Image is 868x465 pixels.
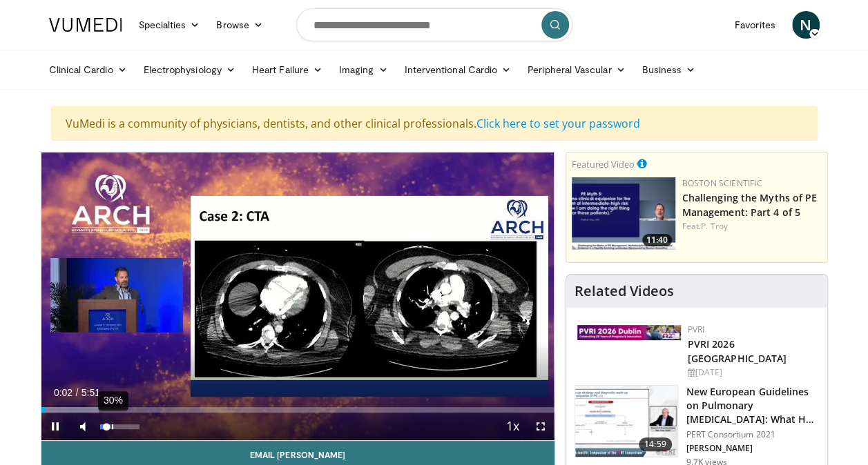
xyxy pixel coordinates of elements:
[41,56,135,83] a: Clinical Cardio
[49,18,122,32] img: VuMedi Logo
[688,324,705,335] a: PVRI
[575,386,677,457] img: 0c0338ca-5dd8-4346-a5ad-18bcc17889a0.150x105_q85_crop-smart_upscale.jpg
[69,413,97,440] button: Mute
[575,283,674,299] h4: Related Videos
[686,429,819,440] p: PERT Consortium 2021
[726,11,784,39] a: Favorites
[686,385,819,426] h3: New European Guidelines on Pulmonary [MEDICAL_DATA]: What Has Changed and …
[633,56,704,83] a: Business
[76,387,79,398] span: /
[688,366,816,379] div: [DATE]
[682,191,818,219] a: Challenging the Myths of PE Management: Part 4 of 5
[686,443,819,454] p: [PERSON_NAME]
[41,407,554,413] div: Progress Bar
[51,106,818,141] div: VuMedi is a community of physicians, dentists, and other clinical professionals.
[331,56,396,83] a: Imaging
[639,437,672,451] span: 14:59
[41,152,554,441] video-js: Video Player
[131,11,209,39] a: Specialties
[527,413,554,440] button: Fullscreen
[296,8,572,41] input: Search topics, interventions
[682,177,762,189] a: Boston Scientific
[701,220,728,232] a: P. Troy
[572,177,675,250] img: d5b042fb-44bd-4213-87e0-b0808e5010e8.150x105_q85_crop-smart_upscale.jpg
[572,158,635,170] small: Featured Video
[54,387,73,398] span: 0:02
[792,11,820,39] a: N
[81,387,100,398] span: 5:51
[100,424,139,429] div: Volume Level
[396,56,520,83] a: Interventional Cardio
[682,220,822,232] div: Feat.
[688,337,787,365] a: PVRI 2026 [GEOGRAPHIC_DATA]
[135,56,244,83] a: Electrophysiology
[519,56,633,83] a: Peripheral Vascular
[577,325,681,340] img: 33783847-ac93-4ca7-89f8-ccbd48ec16ca.webp.150x105_q85_autocrop_double_scale_upscale_version-0.2.jpg
[476,116,640,131] a: Click here to set your password
[499,413,527,440] button: Playback Rate
[572,177,675,250] a: 11:40
[208,11,271,39] a: Browse
[41,413,69,440] button: Pause
[642,234,672,246] span: 11:40
[244,56,331,83] a: Heart Failure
